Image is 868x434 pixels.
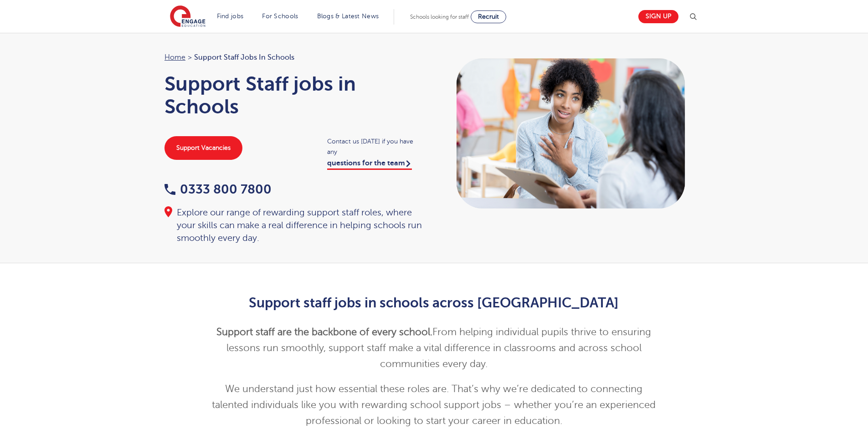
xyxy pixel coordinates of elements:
[164,182,272,196] a: 0333 800 7800
[471,10,506,23] a: Recruit
[194,51,294,63] span: Support Staff jobs in Schools
[164,53,185,61] a: Home
[216,327,432,337] strong: Support staff are the backbone of every school.
[217,13,244,20] a: Find jobs
[249,295,619,311] strong: Support staff jobs in schools across [GEOGRAPHIC_DATA]
[262,13,298,20] a: For Schools
[317,13,379,20] a: Blogs & Latest News
[327,159,412,170] a: questions for the team
[211,324,657,372] p: From helping individual pupils thrive to ensuring lessons run smoothly, support staff make a vita...
[164,206,425,245] div: Explore our range of rewarding support staff roles, where your skills can make a real difference ...
[410,14,469,20] span: Schools looking for staff
[170,5,205,28] img: Engage Education
[638,10,678,23] a: Sign up
[188,53,192,61] span: >
[164,136,242,160] a: Support Vacancies
[327,136,425,157] span: Contact us [DATE] if you have any
[164,51,425,63] nav: breadcrumb
[211,381,657,429] p: We understand just how essential these roles are. That’s why we’re dedicated to connecting talent...
[164,72,425,118] h1: Support Staff jobs in Schools
[478,13,499,20] span: Recruit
